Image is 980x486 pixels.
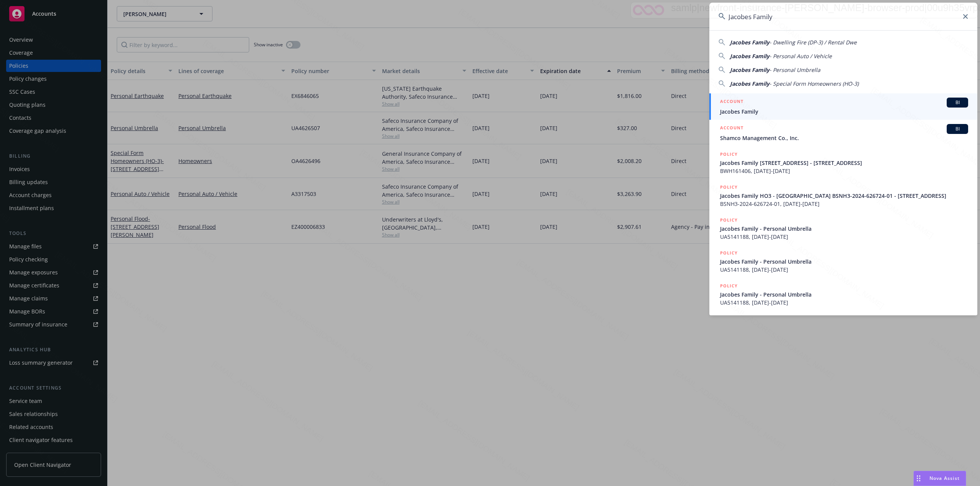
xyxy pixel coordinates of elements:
a: POLICYJacobes Family HO3 - [GEOGRAPHIC_DATA] BSNH3-2024-626724-01 - [STREET_ADDRESS]BSNH3-2024-62... [709,179,977,212]
span: Jacobes Family [720,108,968,116]
span: BI [950,99,965,106]
a: ACCOUNTBIJacobes Family [709,93,977,120]
span: Shamco Management Co., Inc. [720,134,968,142]
h5: POLICY [720,216,738,224]
span: BSNH3-2024-626724-01, [DATE]-[DATE] [720,200,968,208]
span: Jacobes Family - Personal Umbrella [720,258,968,266]
a: POLICYJacobes Family - Personal UmbrellaUA5141188, [DATE]-[DATE] [709,278,977,311]
h5: POLICY [720,249,738,257]
h5: POLICY [720,183,738,191]
span: BI [950,126,965,132]
a: POLICYJacobes Family [STREET_ADDRESS] - [STREET_ADDRESS]BWH161406, [DATE]-[DATE] [709,146,977,179]
h5: ACCOUNT [720,98,743,107]
h5: POLICY [720,150,738,158]
span: - Personal Umbrella [769,66,820,73]
span: UA5141188, [DATE]-[DATE] [720,266,968,274]
span: Jacobes Family - Personal Umbrella [720,225,968,233]
h5: POLICY [720,282,738,290]
span: - Special Form Homeowners (HO-3) [769,80,859,87]
h5: ACCOUNT [720,124,743,133]
input: Search... [709,3,977,30]
span: - Dwelling Fire (DP-3) / Rental Dwe [769,39,857,46]
a: ACCOUNTBIShamco Management Co., Inc. [709,120,977,146]
span: - Personal Auto / Vehicle [769,52,832,60]
button: Nova Assist [913,471,966,486]
span: Nova Assist [929,475,960,481]
span: Jacobes Family [730,66,769,73]
span: Jacobes Family HO3 - [GEOGRAPHIC_DATA] BSNH3-2024-626724-01 - [STREET_ADDRESS] [720,192,968,200]
a: POLICYJacobes Family - Personal UmbrellaUA5141188, [DATE]-[DATE] [709,212,977,245]
span: BWH161406, [DATE]-[DATE] [720,167,968,175]
span: Jacobes Family [STREET_ADDRESS] - [STREET_ADDRESS] [720,159,968,167]
span: Jacobes Family [730,39,769,46]
div: Drag to move [914,471,923,486]
a: POLICYJacobes Family - Personal UmbrellaUA5141188, [DATE]-[DATE] [709,245,977,278]
span: UA5141188, [DATE]-[DATE] [720,298,968,307]
span: Jacobes Family [730,52,769,60]
span: Jacobes Family [730,80,769,87]
span: Jacobes Family - Personal Umbrella [720,290,968,298]
span: UA5141188, [DATE]-[DATE] [720,233,968,241]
